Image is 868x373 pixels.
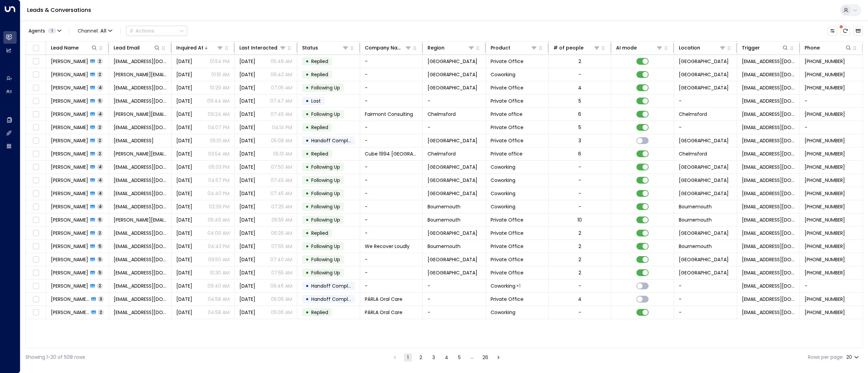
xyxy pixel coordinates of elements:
span: sarah@h2h.uk.com [114,71,166,78]
button: page 1 [404,353,412,361]
span: Toggle select row [32,150,40,158]
span: Ildiko Manner [51,58,88,65]
span: Fairmont Consulting [365,111,413,118]
span: noreply@notifications.hubspot.com [742,190,795,197]
p: 10:29 AM [210,84,230,91]
span: noreply@notifications.hubspot.com [742,203,795,210]
p: 07:45 AM [271,111,292,118]
span: emre@getuniti.com [742,98,795,104]
div: Phone [805,44,820,52]
div: Location [679,44,726,52]
p: 07:50 AM [271,164,292,170]
span: David Mcroy [51,177,88,184]
span: emre@getuniti.com [114,124,166,131]
td: - [800,121,863,134]
div: Location [679,44,700,52]
td: - [360,161,423,173]
span: noreply@notifications.hubspot.com [742,71,795,78]
div: # of people [553,44,600,52]
div: • [305,174,309,186]
div: Button group with a nested menu [126,26,187,36]
div: Inquired At [176,44,203,52]
span: noreply@notifications.hubspot.com [742,216,795,223]
span: Yesterday [239,58,255,65]
div: 2 [578,58,581,65]
span: Twickenham [428,137,477,144]
td: - [423,293,486,306]
td: - [674,121,737,134]
span: Sep 24, 2025 [176,216,192,223]
span: 2 [97,58,103,64]
td: - [360,200,423,213]
span: Bournemouth [428,216,460,223]
span: Sep 24, 2025 [176,203,192,210]
td: - [423,306,486,319]
span: +447340183235 [805,190,845,197]
span: athenalynn@myyahoo.com [114,216,166,223]
span: Sep 29, 2025 [239,98,255,104]
p: 04:40 PM [208,190,230,197]
span: Private Office [491,58,524,65]
span: Toggle select row [32,189,40,198]
span: Alexander Terry [51,111,88,118]
span: Coworking [491,177,515,184]
span: Barnaby Rodgers [51,190,88,197]
span: York [679,71,729,78]
span: Following Up [311,84,340,91]
span: Lost [311,98,321,104]
div: - [578,190,581,197]
p: 05:49 AM [208,216,230,223]
div: • [305,227,309,239]
span: Myles Butler [51,150,88,157]
div: Lead Name [51,44,98,52]
span: Private Office [491,124,524,131]
button: Actions [126,26,187,36]
span: Following Up [311,216,340,223]
span: Bournemouth [428,203,460,210]
span: Sep 29, 2025 [239,216,255,223]
span: Twickenham [428,230,477,236]
span: Chelmsford [428,150,456,157]
span: Chelmsford [428,111,456,118]
span: Twickenham [428,58,477,65]
span: noreply@notifications.hubspot.com [742,58,795,65]
span: Coworking [491,203,515,210]
span: Rich Evitts [51,203,88,210]
span: Sep 25, 2025 [176,137,192,144]
td: - [360,121,423,134]
p: 04:14 PM [272,124,292,131]
span: +447729893834 [805,150,845,157]
span: Coworking [491,164,515,170]
td: - [360,68,423,81]
span: +447500682449 [805,216,845,223]
div: 2 [578,230,581,236]
span: ildikomanner@gmail.com [114,58,166,65]
p: 07:45 AM [271,177,292,184]
span: Sep 25, 2025 [239,137,255,144]
div: # of people [553,44,584,52]
p: 01:16 AM [211,71,230,78]
span: Twickenham [679,137,729,144]
div: • [305,56,309,67]
p: 06:03 PM [209,164,230,170]
span: Toggle select row [32,57,40,66]
span: Twickenham [428,84,477,91]
td: - [423,121,486,134]
span: noreply@notifications.hubspot.com [742,137,795,144]
p: 06:26 AM [271,230,292,236]
p: 07:05 AM [271,84,292,91]
span: Following Up [311,111,340,118]
div: 4 [578,84,581,91]
p: 06:42 AM [271,71,292,78]
span: noreply@notifications.hubspot.com [742,84,795,91]
span: Coworking [491,71,515,78]
span: Twickenham [428,190,477,197]
span: 4 [97,111,103,117]
button: Go to next page [494,353,502,361]
span: 5 [97,217,103,223]
div: • [305,241,309,252]
td: - [360,213,423,226]
div: • [305,188,309,199]
span: York [428,71,477,78]
span: Emre Altinok [51,98,88,104]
